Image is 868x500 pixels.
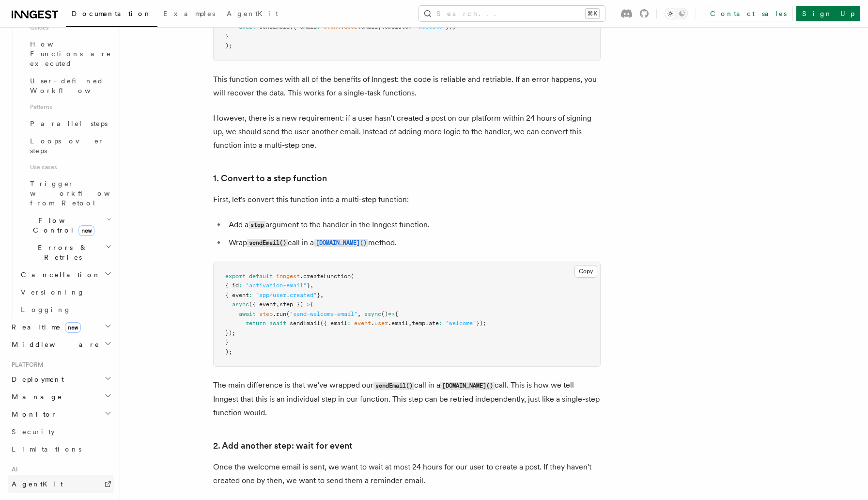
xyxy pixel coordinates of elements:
span: "welcome" [446,320,476,327]
span: Errors & Retries [17,243,105,262]
span: Middleware [8,340,100,349]
p: However, there is a new requirement: if a user hasn't created a post on our platform within 24 ho... [213,111,601,152]
p: Once the welcome email is sent, we want to wait at most 24 hours for our user to create a post. I... [213,460,601,487]
span: ); [225,42,232,49]
p: First, let's convert this function into a multi-step function: [213,193,601,206]
span: , [276,301,279,308]
span: await [239,311,256,317]
button: Flow Controlnew [17,212,114,239]
a: Versioning [17,283,114,301]
span: : [239,282,242,289]
li: Wrap call in a method. [226,236,601,250]
a: User-defined Workflows [26,72,114,99]
span: Security [12,428,55,436]
span: .email [388,320,408,327]
span: event [354,320,371,327]
span: => [388,311,395,317]
span: { event [225,292,249,298]
span: Cancellation [17,270,101,280]
span: { id [225,282,239,289]
button: Errors & Retries [17,239,114,266]
span: AgentKit [227,10,278,17]
span: { [310,301,313,308]
span: Realtime [8,322,81,332]
code: [DOMAIN_NAME]() [314,239,368,247]
a: AgentKit [221,3,284,26]
span: , [357,311,361,317]
span: new [65,322,81,333]
button: Realtimenew [8,318,114,336]
span: : [439,320,442,327]
span: ); [225,348,232,355]
kbd: ⌘K [586,9,599,18]
span: Loops over steps [30,137,104,155]
a: Trigger workflows from Retool [26,175,114,212]
span: { [395,311,398,317]
span: }); [225,329,235,336]
span: Documentation [72,10,152,17]
span: Monitor [8,409,57,419]
span: Logging [21,306,71,313]
a: Examples [157,3,221,26]
a: AgentKit [8,475,114,493]
span: => [303,301,310,308]
span: Trigger workflows from Retool [30,180,137,207]
a: 1. Convert to a step function [213,172,327,185]
p: The main difference is that we've wrapped our call in a call. This is how we tell Inngest that th... [213,378,601,420]
button: Monitor [8,406,114,423]
span: Patterns [26,99,114,115]
span: .run [273,311,286,317]
span: "send-welcome-email" [290,311,357,317]
button: Cancellation [17,266,114,283]
span: Examples [163,10,215,17]
span: ({ event [249,301,276,308]
span: ({ email [320,320,347,327]
span: }); [476,320,486,327]
span: inngest [276,273,300,280]
a: 2. Add another step: wait for event [213,439,353,453]
span: ( [351,273,354,280]
span: export [225,273,246,280]
button: Toggle dark mode [665,8,688,19]
code: step [248,221,265,229]
span: .createFunction [300,273,351,280]
span: Platform [8,361,44,369]
a: Loops over steps [26,132,114,159]
span: . [371,320,374,327]
code: sendEmail() [247,239,288,247]
span: Manage [8,392,62,402]
span: return [246,320,266,327]
span: , [320,292,324,298]
a: Sign Up [796,6,860,21]
span: template [412,320,439,327]
span: Versioning [21,288,85,296]
span: } [225,33,229,40]
span: How Functions are executed [30,40,111,67]
span: user [374,320,388,327]
span: } [307,282,310,289]
button: Copy [574,265,597,278]
span: : [347,320,351,327]
span: step [259,311,273,317]
button: Manage [8,388,114,406]
span: } [317,292,320,298]
span: AI [8,466,18,473]
span: step }) [279,301,303,308]
a: Logging [17,301,114,318]
span: async [364,311,381,317]
span: "activation-email" [246,282,307,289]
button: Search...⌘K [419,6,605,21]
span: new [78,225,94,236]
a: Parallel steps [26,115,114,132]
li: Add a argument to the handler in the Inngest function. [226,218,601,232]
a: How Functions are executed [26,35,114,72]
span: AgentKit [12,480,63,488]
span: Flow Control [17,216,107,235]
span: Limitations [12,445,81,453]
span: : [249,292,252,298]
span: Guides [26,20,114,35]
a: Contact sales [704,6,792,21]
code: sendEmail() [373,382,414,390]
a: Documentation [66,3,157,27]
span: Use cases [26,159,114,175]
